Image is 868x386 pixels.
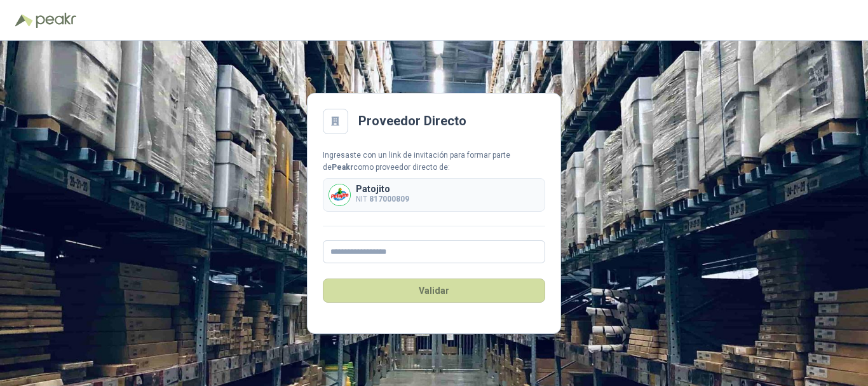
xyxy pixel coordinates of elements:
button: Validar [323,279,545,303]
b: 817000809 [369,195,409,203]
p: NIT [356,193,409,205]
b: Peakr [332,163,353,172]
img: Company Logo [329,184,350,205]
p: Patojito [356,184,409,193]
div: Ingresaste con un link de invitación para formar parte de como proveedor directo de: [323,149,545,174]
h2: Proveedor Directo [358,111,466,131]
img: Peakr [36,13,76,28]
img: Logo [15,14,33,27]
